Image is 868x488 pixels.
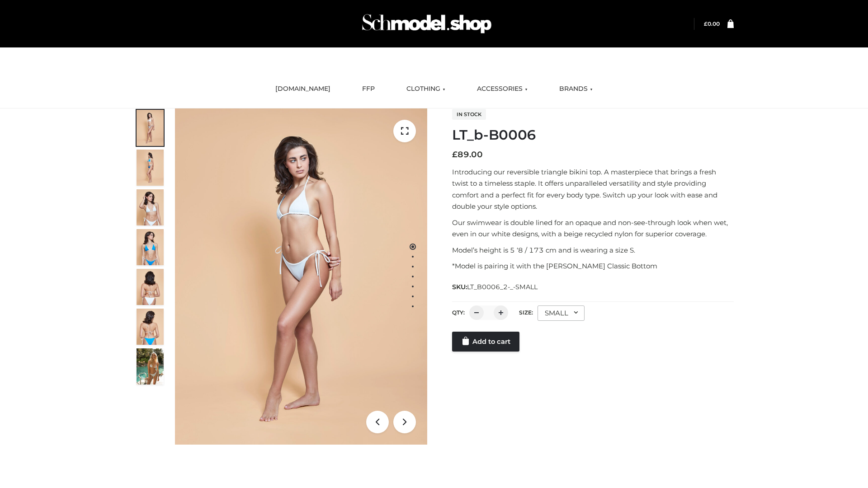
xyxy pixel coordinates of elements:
img: ArielClassicBikiniTop_CloudNine_AzureSky_OW114ECO_7-scaled.jpg [137,269,164,305]
a: Add to cart [452,332,519,352]
span: LT_B0006_2-_-SMALL [467,283,538,291]
div: SMALL [538,305,585,321]
p: Model’s height is 5 ‘8 / 173 cm and is wearing a size S. [452,244,734,256]
p: Our swimwear is double lined for an opaque and non-see-through look when wet, even in our white d... [452,217,734,240]
img: Schmodel Admin 964 [359,6,495,42]
img: ArielClassicBikiniTop_CloudNine_AzureSky_OW114ECO_1-scaled.jpg [137,110,164,146]
a: £0.00 [704,20,720,27]
span: In stock [452,109,486,120]
span: £ [704,20,708,27]
a: [DOMAIN_NAME] [269,79,337,99]
img: ArielClassicBikiniTop_CloudNine_AzureSky_OW114ECO_2-scaled.jpg [137,150,164,186]
bdi: 0.00 [704,20,720,27]
span: £ [452,150,458,160]
label: Size: [519,309,533,316]
img: ArielClassicBikiniTop_CloudNine_AzureSky_OW114ECO_1 [175,108,427,445]
bdi: 89.00 [452,150,483,160]
span: SKU: [452,282,538,292]
img: ArielClassicBikiniTop_CloudNine_AzureSky_OW114ECO_3-scaled.jpg [137,189,164,225]
p: Introducing our reversible triangle bikini top. A masterpiece that brings a fresh twist to a time... [452,166,734,212]
a: CLOTHING [400,79,452,99]
a: ACCESSORIES [470,79,534,99]
img: ArielClassicBikiniTop_CloudNine_AzureSky_OW114ECO_4-scaled.jpg [137,229,164,265]
h1: LT_b-B0006 [452,127,734,143]
a: FFP [355,79,382,99]
label: QTY: [452,309,465,316]
p: *Model is pairing it with the [PERSON_NAME] Classic Bottom [452,260,734,272]
img: ArielClassicBikiniTop_CloudNine_AzureSky_OW114ECO_8-scaled.jpg [137,309,164,345]
a: BRANDS [552,79,599,99]
img: Arieltop_CloudNine_AzureSky2.jpg [137,348,164,385]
